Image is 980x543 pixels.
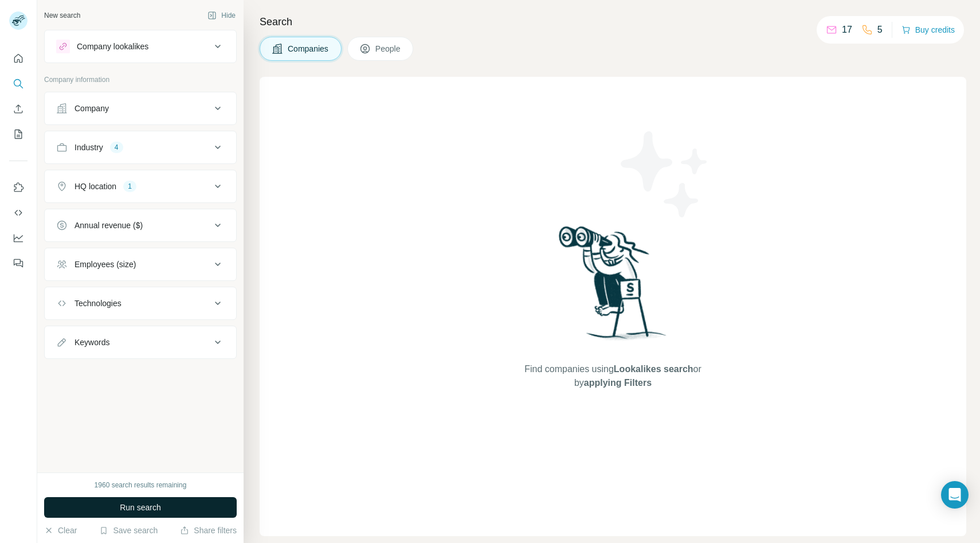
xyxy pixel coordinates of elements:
[877,23,883,37] p: 5
[45,95,236,122] button: Company
[375,43,402,54] span: People
[613,123,716,226] img: Surfe Illustration - Stars
[199,7,244,24] button: Hide
[614,364,693,374] span: Lookalikes search
[44,497,237,518] button: Run search
[75,142,103,153] div: Industry
[99,525,158,536] button: Save search
[75,181,116,192] div: HQ location
[554,223,673,351] img: Surfe Illustration - Woman searching with binoculars
[9,177,28,198] button: Use Surfe on LinkedIn
[45,33,236,60] button: Company lookalikes
[44,75,237,85] p: Company information
[95,480,187,490] div: 1960 search results remaining
[123,181,136,192] div: 1
[9,124,28,144] button: My lists
[45,134,236,161] button: Industry4
[45,251,236,278] button: Employees (size)
[901,22,955,38] button: Buy credits
[584,378,652,388] span: applying Filters
[45,290,236,317] button: Technologies
[75,220,143,231] div: Annual revenue ($)
[77,41,148,52] div: Company lookalikes
[44,10,80,21] div: New search
[110,142,123,153] div: 4
[521,362,704,390] span: Find companies using or by
[44,525,77,536] button: Clear
[45,329,236,356] button: Keywords
[180,525,237,536] button: Share filters
[75,337,109,348] div: Keywords
[9,253,28,274] button: Feedback
[842,23,852,37] p: 17
[288,43,330,54] span: Companies
[941,481,969,509] div: Open Intercom Messenger
[9,202,28,223] button: Use Surfe API
[75,103,109,114] div: Company
[75,259,136,270] div: Employees (size)
[45,173,236,200] button: HQ location1
[260,14,966,30] h4: Search
[9,48,28,69] button: Quick start
[45,212,236,239] button: Annual revenue ($)
[9,73,28,94] button: Search
[9,99,28,119] button: Enrich CSV
[75,298,121,309] div: Technologies
[120,502,161,513] span: Run search
[9,228,28,248] button: Dashboard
